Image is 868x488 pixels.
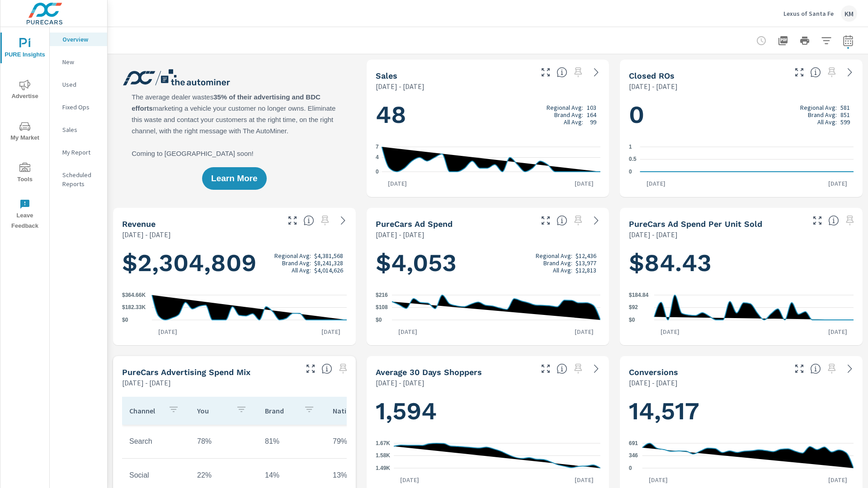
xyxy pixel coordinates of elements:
[376,452,390,459] text: 1.58K
[796,32,814,50] button: Print Report
[376,396,600,427] h1: 1,594
[376,81,425,92] p: [DATE] - [DATE]
[538,65,553,80] button: Make Fullscreen
[376,71,397,80] h5: Sales
[325,430,393,453] td: 79%
[543,259,572,267] p: Brand Avg:
[538,213,553,228] button: Make Fullscreen
[376,292,388,298] text: $216
[392,327,424,336] p: [DATE]
[589,213,604,228] a: See more details in report
[843,65,857,80] a: See more details in report
[629,396,854,427] h1: 14,517
[576,267,596,274] p: $12,813
[654,327,686,336] p: [DATE]
[197,406,229,415] p: You
[841,5,857,22] div: KM
[50,168,107,191] div: Scheduled Reports
[62,57,100,66] p: New
[333,406,364,415] p: National
[122,292,146,298] text: $364.66K
[840,111,850,118] p: 851
[122,317,128,323] text: $0
[536,252,572,259] p: Regional Avg:
[129,406,161,415] p: Channel
[810,363,821,374] span: The number of dealer-specified goals completed by a visitor. [Source: This data is provided by th...
[629,453,638,459] text: 346
[318,213,332,228] span: Select a preset date range to save this widget
[629,81,678,92] p: [DATE] - [DATE]
[568,475,600,484] p: [DATE]
[376,169,379,175] text: 0
[629,229,678,240] p: [DATE] - [DATE]
[265,406,297,415] p: Brand
[571,213,585,228] span: Select a preset date range to save this widget
[50,100,107,114] div: Fixed Ops
[808,111,837,118] p: Brand Avg:
[825,65,839,80] span: Select a preset date range to save this widget
[568,327,600,336] p: [DATE]
[817,32,835,50] button: Apply Filters
[640,179,672,188] p: [DATE]
[62,125,100,134] p: Sales
[0,27,49,235] div: nav menu
[258,430,325,453] td: 81%
[122,367,250,377] h5: PureCars Advertising Spend Mix
[576,252,596,259] p: $12,436
[303,215,314,226] span: Total sales revenue over the selected date range. [Source: This data is sourced from the dealer’s...
[62,148,100,157] p: My Report
[783,9,834,18] p: Lexus of Santa Fe
[376,377,425,388] p: [DATE] - [DATE]
[792,65,807,80] button: Make Fullscreen
[376,229,425,240] p: [DATE] - [DATE]
[376,304,388,310] text: $108
[202,167,266,190] button: Learn More
[3,38,47,60] span: PURE Insights
[382,179,413,188] p: [DATE]
[538,361,553,376] button: Make Fullscreen
[122,305,146,311] text: $182.33K
[152,327,184,336] p: [DATE]
[629,440,638,446] text: 691
[557,215,567,226] span: Total cost of media for all PureCars channels for the selected dealership group over the selected...
[629,305,638,311] text: $92
[292,267,311,274] p: All Avg:
[547,104,583,111] p: Regional Avg:
[629,377,678,388] p: [DATE] - [DATE]
[376,144,379,150] text: 7
[258,464,325,487] td: 14%
[825,361,839,376] span: Select a preset date range to save this widget
[557,363,567,374] span: A rolling 30 day total of daily Shoppers on the dealership website, averaged over the selected da...
[376,219,453,229] h5: PureCars Ad Spend
[303,361,318,376] button: Make Fullscreen
[325,464,393,487] td: 13%
[3,80,47,102] span: Advertise
[843,213,857,228] span: Select a preset date range to save this widget
[587,111,596,118] p: 164
[3,121,47,143] span: My Market
[62,103,100,112] p: Fixed Ops
[376,99,600,130] h1: 48
[314,267,343,274] p: $4,014,626
[553,267,572,274] p: All Avg:
[571,65,585,80] span: Select a preset date range to save this widget
[800,104,837,111] p: Regional Avg:
[629,99,854,130] h1: 0
[122,248,347,278] h1: $2,304,809
[629,465,632,471] text: 0
[282,259,311,267] p: Brand Avg:
[376,155,379,161] text: 4
[576,259,596,267] p: $13,977
[822,327,854,336] p: [DATE]
[810,67,821,78] span: Number of Repair Orders Closed by the selected dealership group over the selected time range. [So...
[589,361,604,376] a: See more details in report
[50,123,107,136] div: Sales
[792,361,807,376] button: Make Fullscreen
[840,104,850,111] p: 581
[314,259,343,267] p: $8,241,328
[629,219,762,229] h5: PureCars Ad Spend Per Unit Sold
[839,32,857,50] button: Select Date Range
[590,118,596,126] p: 99
[50,145,107,159] div: My Report
[314,252,343,259] p: $4,381,568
